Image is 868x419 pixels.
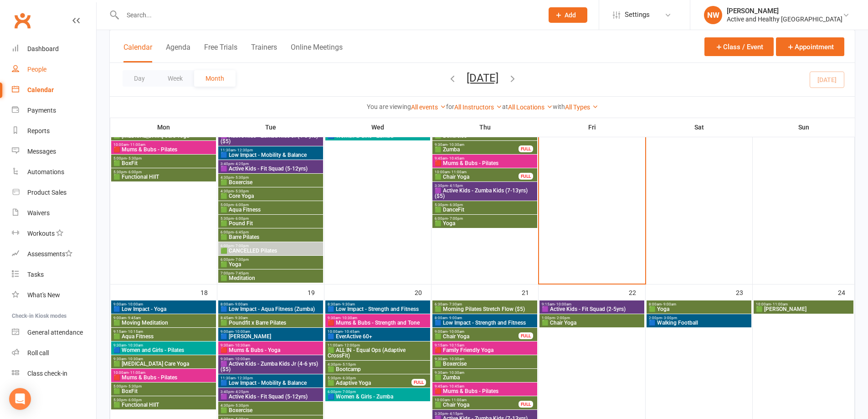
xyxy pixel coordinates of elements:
[448,203,463,207] span: - 6:30pm
[12,322,96,343] a: General attendance kiosk mode
[411,379,426,386] div: FULL
[704,6,722,24] div: NW
[220,394,321,399] span: 🟪 Active Kids - Fit Squad (5-12yrs)
[327,367,428,372] span: 🟩 Bootcamp
[434,375,535,380] span: 🟩 Zumba
[434,143,519,147] span: 9:30am
[541,306,642,312] span: 🟪 Active Kids - Fit Squad (2-5yrs)
[327,306,428,312] span: 🟦 Low Impact - Strength and Fitness
[555,302,571,306] span: - 10:00am
[434,188,535,199] span: 🟪 Active Kids - Zumba Kids (7-13yrs) ($5)
[629,285,645,300] div: 22
[220,361,321,372] span: 🟪 Active Kids - Zumba Kids Jr (4-6 yrs) ($5)
[113,306,214,312] span: 🟦 Low Impact - Yoga
[327,133,428,139] span: 🟦 Women & Girls - Zumba
[541,320,642,326] span: 🟩 Chair Yoga
[327,380,412,386] span: 🟩 Adaptive Yoga
[9,388,31,410] div: Open Intercom Messenger
[220,189,321,193] span: 4:30pm
[467,72,498,84] button: [DATE]
[327,394,428,399] span: 🟦 Women & Girls - Zumba
[434,343,535,347] span: 9:15am
[327,320,428,326] span: 🟥 Mums & Bubs - Strength and Tone
[434,174,519,180] span: 🟩 Chair Yoga
[220,162,321,166] span: 3:40pm
[341,376,356,380] span: - 6:30pm
[220,320,321,326] span: 🟩 Poundfit x Barre Pilates
[234,258,249,262] span: - 7:00pm
[220,306,321,312] span: 🟦 Low Impact - Aqua Fitness (Zumba)
[234,271,249,275] span: - 7:45pm
[220,193,321,199] span: 🟩 Core Yoga
[447,143,464,147] span: - 10:30am
[220,248,321,253] span: 🟩 CANCELLED Pilates
[234,176,249,180] span: - 5:30pm
[838,285,854,300] div: 24
[434,306,535,312] span: 🟩 Morning Pilates Stretch Flow ($5)
[113,371,214,375] span: 10:00am
[434,320,535,326] span: 🟦 Low Impact - Strength and Fitness
[12,121,96,141] a: Reports
[127,170,142,174] span: - 6:00pm
[12,100,96,121] a: Payments
[128,371,145,375] span: - 11:00am
[234,162,249,166] span: - 4:25pm
[646,118,753,137] th: Sat
[434,361,535,367] span: 🟩 Boxercise
[220,148,321,152] span: 11:30am
[220,230,321,234] span: 6:00pm
[113,174,214,180] span: 🟩 Functional HIIT
[447,302,462,306] span: - 7:30am
[447,330,464,334] span: - 10:00am
[12,80,96,100] a: Calendar
[434,357,535,361] span: 9:30am
[447,371,464,375] span: - 10:30am
[12,182,96,203] a: Product Sales
[220,330,321,334] span: 9:00am
[234,217,249,221] span: - 6:00pm
[508,103,553,111] a: All Locations
[340,302,355,306] span: - 9:30am
[327,362,428,367] span: 4:30pm
[340,316,357,320] span: - 10:30am
[27,86,54,93] div: Calendar
[327,316,428,320] span: 9:30am
[220,408,321,413] span: 🟩 Boxercise
[220,207,321,212] span: 🟩 Aqua Fitness
[27,107,56,114] div: Payments
[220,176,321,180] span: 4:30pm
[704,37,774,56] button: Class / Event
[434,371,535,375] span: 9:30am
[233,316,248,320] span: - 9:30am
[220,357,321,361] span: 9:30am
[12,264,96,285] a: Tasks
[220,403,321,408] span: 4:30pm
[27,209,50,217] div: Waivers
[126,330,143,334] span: - 10:15am
[776,37,844,56] button: Appointment
[27,349,49,357] div: Roll call
[434,330,519,334] span: 9:00am
[27,329,83,336] div: General attendance
[120,9,537,21] input: Search...
[126,302,143,306] span: - 10:00am
[662,316,677,320] span: - 3:00pm
[753,118,855,137] th: Sun
[113,343,214,347] span: 9:30am
[434,412,535,416] span: 3:30pm
[327,376,412,380] span: 5:30pm
[12,363,96,384] a: Class kiosk mode
[291,43,343,62] button: Online Meetings
[113,170,214,174] span: 5:30pm
[327,334,428,339] span: 🟦 EverActive 60+
[113,357,214,361] span: 9:30am
[565,11,576,19] span: Add
[27,189,67,196] div: Product Sales
[648,316,750,320] span: 2:00pm
[234,203,249,207] span: - 6:00pm
[324,118,431,137] th: Wed
[113,375,214,380] span: 🟥 Mums & Bubs - Pilates
[220,133,321,144] span: 🟪 Active Kids - Zumba Kids Jr (4-6 yrs) ($5)
[434,388,535,394] span: 🟥 Mums & Bubs - Pilates
[12,203,96,223] a: Waivers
